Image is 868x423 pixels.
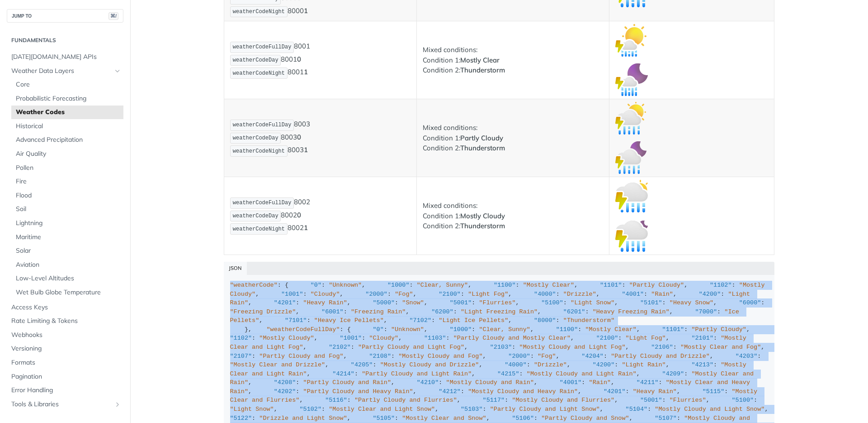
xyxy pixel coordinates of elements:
[303,299,347,306] span: "Heavy Rain"
[439,317,508,324] span: "Light Ice Pellets"
[460,144,505,152] strong: Thunderstorm
[11,400,112,409] span: Tools & Libraries
[611,353,710,360] span: "Partly Cloudy and Drizzle"
[16,135,121,144] span: Advanced Precipitation
[651,344,673,351] span: "2106"
[662,326,684,333] span: "1101"
[460,211,505,220] strong: Mostly Cloudy
[233,135,278,141] span: weatherCodeDay
[11,216,123,230] a: Lightning
[230,41,410,80] p: 8001 8001 8001
[615,231,648,239] span: Expand image
[7,398,123,411] a: Tools & LibrariesShow subpages for Tools & Libraries
[615,113,648,122] span: Expand image
[303,388,413,395] span: "Partly Cloudy and Heavy Rain"
[230,308,296,315] span: "Freezing Drizzle"
[563,317,614,324] span: "Thunderstorm"
[16,246,121,255] span: Solar
[446,379,534,386] span: "Mostly Cloudy and Rain"
[230,406,274,413] span: "Light Snow"
[233,57,278,63] span: weatherCodeDay
[7,9,123,23] button: JUMP TO⌘/
[233,148,285,154] span: weatherCodeNight
[11,386,121,395] span: Error Handling
[16,177,121,186] span: Fire
[274,379,296,386] span: "4208"
[16,205,121,214] span: Soil
[615,141,648,174] img: partly_cloudy_thunderstorm_night
[468,388,578,395] span: "Mostly Cloudy and Heavy Rain"
[233,9,285,15] span: weatherCodeNight
[581,353,604,360] span: "4204"
[230,415,252,422] span: "5122"
[281,291,303,298] span: "1001"
[699,291,721,298] span: "4200"
[593,308,670,315] span: "Heavy Freezing Rain"
[534,291,556,298] span: "4000"
[11,272,123,285] a: Low-Level Altitudes
[494,282,516,288] span: "1100"
[479,326,530,333] span: "Clear, Sunny"
[11,120,123,133] a: Historical
[230,282,769,298] span: "Mostly Cloudy"
[450,326,472,333] span: "1000"
[7,356,123,370] a: Formats
[560,379,582,386] span: "4001"
[259,353,343,360] span: "Partly Cloudy and Fog"
[423,201,603,231] p: Mixed conditions: Condition 1: Condition 2:
[332,370,354,377] span: "4214"
[479,299,515,306] span: "Flurries"
[230,282,278,288] span: "weatherCode"
[640,299,662,306] span: "5101"
[534,361,567,368] span: "Drizzle"
[431,308,453,315] span: "6200"
[615,219,648,252] img: mostly_cloudy_thunderstorm_night
[387,282,410,288] span: "1000"
[233,122,292,128] span: weatherCodeFullDay
[402,415,486,422] span: "Mostly Clear and Snow"
[695,308,717,315] span: "7000"
[439,291,461,298] span: "2100"
[230,335,252,341] span: "1102"
[230,197,410,236] p: 8002 8002 8002
[230,119,410,158] p: 8003 8003 8003
[304,146,308,154] strong: 1
[373,299,395,306] span: "5000"
[483,397,505,404] span: "5117"
[304,6,308,15] strong: 1
[512,415,534,422] span: "5106"
[274,388,296,395] span: "4202"
[11,344,121,353] span: Versioning
[585,326,636,333] span: "Mostly Clear"
[299,406,321,413] span: "5102"
[7,36,123,44] h2: Fundamentals
[16,94,121,103] span: Probabilistic Forecasting
[589,379,611,386] span: "Rain"
[461,406,483,413] span: "5103"
[538,353,556,360] span: "Fog"
[304,68,308,77] strong: 1
[505,361,527,368] span: "4000"
[16,149,121,159] span: Air Quality
[604,388,626,395] span: "4201"
[230,379,754,395] span: "Mostly Clear and Heavy Rain"
[691,361,713,368] span: "4213"
[233,70,285,77] span: weatherCodeNight
[16,108,121,117] span: Weather Codes
[11,189,123,202] a: Flood
[233,226,285,232] span: weatherCodeNight
[16,219,121,228] span: Lightning
[11,358,121,367] span: Formats
[230,361,325,368] span: "Mostly Clear and Drizzle"
[655,406,764,413] span: "Mostly Cloudy and Light Snow"
[527,370,637,377] span: "Mostly Cloudy and Light Rain"
[11,106,123,119] a: Weather Codes
[417,379,439,386] span: "4210"
[563,291,596,298] span: "Drizzle"
[108,12,118,20] span: ⌘/
[11,202,123,216] a: Soil
[439,388,461,395] span: "4212"
[285,317,307,324] span: "7101"
[508,353,530,360] span: "2000"
[615,102,648,135] img: partly_cloudy_thunderstorm_day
